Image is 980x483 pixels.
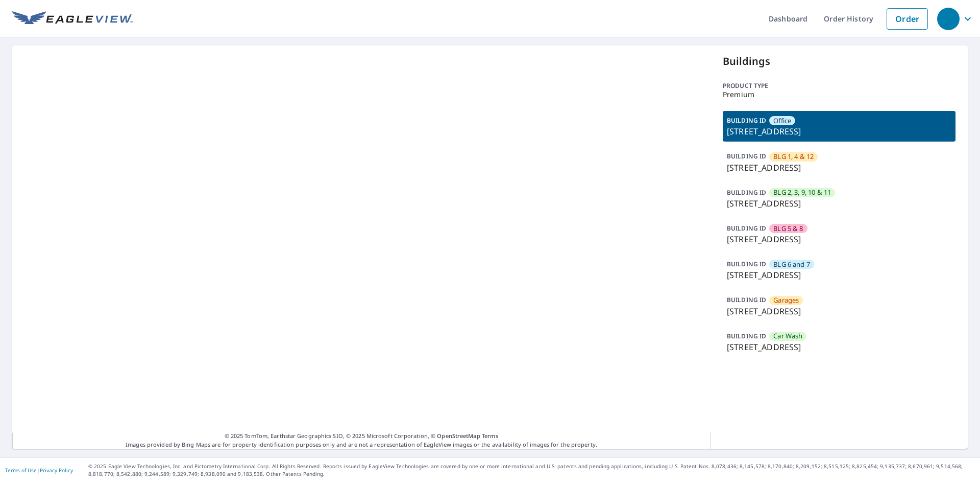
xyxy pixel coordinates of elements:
p: [STREET_ADDRESS] [727,341,951,353]
a: Terms [482,432,499,440]
p: [STREET_ADDRESS] [727,162,951,174]
span: BLG 6 and 7 [773,260,810,269]
p: BUILDING ID [727,224,766,233]
span: BLG 1, 4 & 12 [773,152,814,162]
p: BUILDING ID [727,116,766,125]
p: BUILDING ID [727,295,766,304]
p: Premium [723,90,955,99]
p: Buildings [723,54,955,69]
p: Product type [723,81,955,90]
p: [STREET_ADDRESS] [727,305,951,317]
span: BLG 2, 3, 9, 10 & 11 [773,188,831,197]
a: Privacy Policy [40,467,73,474]
a: Terms of Use [5,467,37,474]
p: BUILDING ID [727,260,766,268]
p: | [5,467,73,473]
span: Garages [773,295,799,305]
span: Car Wash [773,331,802,341]
p: [STREET_ADDRESS] [727,269,951,281]
span: © 2025 TomTom, Earthstar Geographics SIO, © 2025 Microsoft Corporation, © [225,432,499,441]
span: Office [773,116,791,126]
a: OpenStreetMap [437,432,480,440]
p: BUILDING ID [727,188,766,197]
img: EV Logo [12,11,133,27]
a: Order [887,8,928,30]
span: BLG 5 & 8 [773,224,803,234]
p: [STREET_ADDRESS] [727,197,951,210]
p: © 2025 Eagle View Technologies, Inc. and Pictometry International Corp. All Rights Reserved. Repo... [88,463,975,478]
p: BUILDING ID [727,152,766,160]
p: [STREET_ADDRESS] [727,125,951,137]
p: BUILDING ID [727,332,766,340]
p: [STREET_ADDRESS] [727,233,951,245]
p: Images provided by Bing Maps are for property identification purposes only and are not a represen... [12,432,710,449]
